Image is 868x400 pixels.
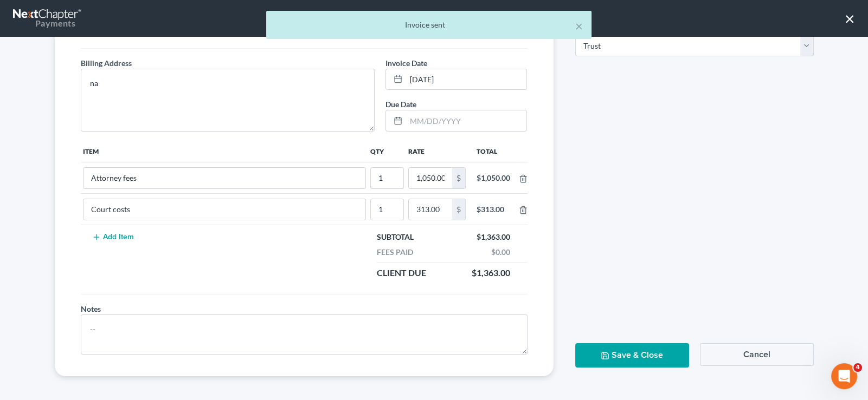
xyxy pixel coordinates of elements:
span: Invoice Date [385,58,427,68]
div: $1,050.00 [477,173,510,183]
div: $ [452,168,465,188]
button: Cancel [700,343,814,366]
label: Notes [81,303,101,314]
th: Qty [368,140,406,162]
button: × [575,19,583,32]
div: $1,363.00 [466,267,516,279]
input: -- [371,168,403,188]
span: Billing Address [81,58,132,68]
span: 4 [853,363,862,372]
div: Client Due [371,267,432,279]
input: MM/DD/YYYY [406,110,526,131]
div: Invoice sent [275,19,583,30]
button: Save & Close [575,343,689,368]
div: Subtotal [371,232,419,242]
iframe: Intercom live chat [831,363,857,389]
div: $0.00 [486,247,516,258]
button: Add Item [89,233,137,241]
input: 0.00 [409,199,452,220]
input: -- [371,199,403,220]
label: Due Date [385,99,416,110]
input: -- [83,199,365,220]
input: 0.00 [409,168,452,188]
a: Payments [13,5,82,31]
div: $ [452,199,465,220]
th: Item [81,140,368,162]
button: × [845,10,855,27]
th: Total [468,140,519,162]
th: Rate [406,140,468,162]
input: -- [83,168,365,188]
div: Fees Paid [371,247,419,258]
div: $1,363.00 [471,232,516,242]
div: $313.00 [477,204,510,215]
input: MM/DD/YYYY [406,69,526,90]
